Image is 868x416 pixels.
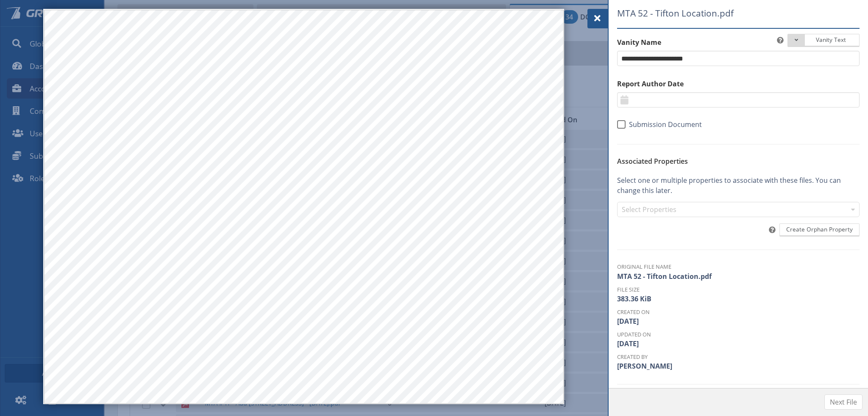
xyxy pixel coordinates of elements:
dt: Updated On [617,331,860,339]
h6: Associated Properties [617,157,860,165]
span: MTA 52 - Tifton Location.pdf [617,7,818,20]
dd: 383.36 KiB [617,294,860,304]
dt: File Size [617,286,860,294]
span: Submission Document [626,120,702,129]
button: Create Orphan Property [779,223,860,237]
p: Select one or multiple properties to associate with these files. You can change this later. [617,175,860,196]
dt: Created On [617,308,860,316]
span: Vanity Text [806,36,853,44]
label: Vanity Name [617,37,860,47]
span: Create Orphan Property [786,225,853,234]
dd: MTA 52 - Tifton Location.pdf [617,271,860,281]
span: Next File [830,397,857,407]
dd: [DATE] [617,339,860,349]
dt: Created By [617,353,860,361]
label: Report Author Date [617,79,860,89]
button: Next File [824,394,862,410]
dd: [DATE] [617,316,860,326]
dd: [PERSON_NAME] [617,361,860,371]
button: Vanity Text [787,34,860,47]
dt: Original File Name [617,263,860,271]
